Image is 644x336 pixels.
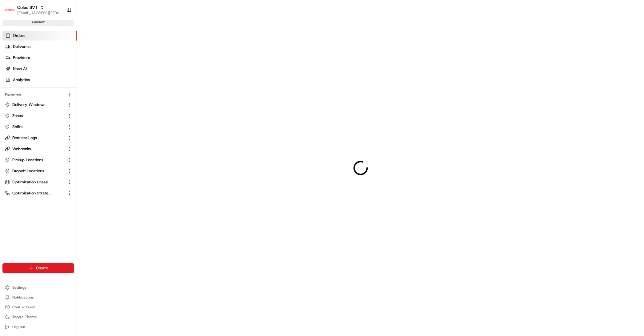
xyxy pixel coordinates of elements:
[12,295,34,300] span: Notifications
[17,4,38,10] button: Coles SVT
[13,66,27,72] span: Nash AI
[2,42,77,52] a: Deliveries
[2,31,77,41] a: Orders
[2,293,74,302] button: Notifications
[58,89,99,95] span: API Documentation
[6,25,112,34] p: Welcome 👋
[2,303,74,311] button: Chat with us!
[17,10,61,15] button: [EMAIL_ADDRESS][PERSON_NAME][PERSON_NAME][DOMAIN_NAME]
[13,44,30,49] span: Deliveries
[36,265,48,271] span: Create
[5,157,64,163] a: Pickup Locations
[21,65,78,70] div: We're available if you need us!
[12,305,35,310] span: Chat with us!
[12,157,43,163] span: Pickup Locations
[16,40,102,46] input: Clear
[5,135,64,141] a: Request Logs
[2,177,74,187] button: Optimization Unassigned Orders
[5,124,64,130] a: Shifts
[2,188,74,198] button: Optimization Strategy
[13,77,30,83] span: Analytics
[2,166,74,176] button: Dropoff Locations
[105,61,112,68] button: Start new chat
[12,324,25,329] span: Log out
[21,59,101,65] div: Start new chat
[12,124,22,130] span: Shifts
[61,104,74,109] span: Pylon
[12,89,47,95] span: Knowledge Base
[2,313,74,321] button: Toggle Theme
[12,190,51,196] span: Optimization Strategy
[5,179,64,185] a: Optimization Unassigned Orders
[12,168,44,174] span: Dropoff Locations
[13,33,25,38] span: Orders
[13,55,30,61] span: Providers
[2,283,74,292] button: Settings
[2,155,74,165] button: Pickup Locations
[2,2,64,17] button: Coles SVTColes SVT[EMAIL_ADDRESS][PERSON_NAME][PERSON_NAME][DOMAIN_NAME]
[12,179,51,185] span: Optimization Unassigned Orders
[2,322,74,331] button: Log out
[2,100,74,110] button: Delivery Windows
[5,5,15,15] img: Coles SVT
[2,122,74,132] button: Shifts
[5,113,64,119] a: Zones
[2,263,74,273] button: Create
[12,113,23,119] span: Zones
[12,135,37,141] span: Request Logs
[12,315,37,319] span: Toggle Theme
[6,90,11,95] div: 📗
[5,102,64,107] a: Delivery Windows
[12,146,31,152] span: Webhooks
[6,59,17,70] img: 1736555255976-a54dd68f-1ca7-489b-9aae-adbdc363a1c4
[5,146,64,152] a: Webhooks
[12,285,26,290] span: Settings
[2,75,77,85] a: Analytics
[50,87,101,98] a: 💻API Documentation
[52,90,57,95] div: 💻
[2,53,77,63] a: Providers
[6,6,18,18] img: Nash
[4,87,50,98] a: 📗Knowledge Base
[12,102,45,107] span: Delivery Windows
[2,144,74,154] button: Webhooks
[2,64,77,74] a: Nash AI
[5,168,64,174] a: Dropoff Locations
[2,133,74,143] button: Request Logs
[5,190,64,196] a: Optimization Strategy
[43,104,74,109] a: Powered byPylon
[2,90,74,100] div: Favorites
[2,111,74,121] button: Zones
[2,20,74,26] div: sandbox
